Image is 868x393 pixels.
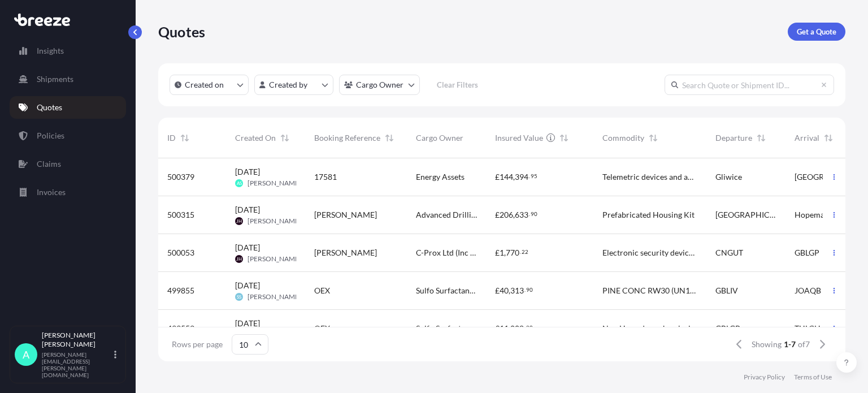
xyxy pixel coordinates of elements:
span: Telemetric devices and adapters [602,171,697,183]
span: C-Prox Ltd (Inc Quantek) [416,247,477,258]
span: , [513,173,515,181]
span: JH [236,215,242,227]
span: 633 [515,211,528,219]
span: 770 [506,249,519,257]
p: Policies [37,130,64,141]
a: Invoices [10,181,126,204]
a: Privacy Policy [744,373,785,382]
span: [PERSON_NAME] [248,292,301,301]
p: Quotes [37,102,62,113]
span: Hopeman [795,209,829,221]
span: GBLGP [715,323,740,334]
span: Commodity [602,132,644,144]
button: Clear Filters [426,76,489,94]
span: , [513,211,515,219]
span: Advanced Drilling Fluids Ltd [416,209,477,221]
span: 499855 [167,285,194,296]
span: , [509,325,510,332]
span: £ [495,249,500,257]
p: Insights [37,45,64,57]
span: 008 [510,325,524,332]
span: 95 [531,174,537,178]
span: 313 [510,287,524,295]
button: Sort [278,131,292,145]
input: Search Quote or Shipment ID... [665,75,834,95]
button: createdBy Filter options [254,75,333,95]
a: Terms of Use [794,373,832,382]
p: Get a Quote [797,26,836,37]
span: 500053 [167,247,194,258]
p: Invoices [37,187,66,198]
p: Shipments [37,74,73,85]
span: [DATE] [235,242,260,253]
span: . [529,174,530,178]
span: . [529,212,530,216]
span: [DATE] [235,204,260,215]
p: Claims [37,158,61,170]
span: GBLIV [715,285,738,296]
span: , [504,249,506,257]
span: 22 [522,250,528,254]
span: [PERSON_NAME] [248,254,301,264]
span: 11 [500,325,509,332]
span: 80 [526,326,533,330]
span: Gliwice [715,171,742,183]
span: 499553 [167,323,194,334]
span: Electronic security devices (access control systems and locks) [602,247,697,258]
span: JOAQB [795,285,821,296]
span: ID [167,132,176,144]
span: 40 [500,287,509,295]
span: [PERSON_NAME] [314,247,377,258]
span: Showing [752,339,782,350]
span: [PERSON_NAME] [314,209,377,221]
span: Insured Value [495,132,543,144]
span: CNGUT [715,247,743,258]
p: [PERSON_NAME] [PERSON_NAME] [42,331,112,349]
span: Booking Reference [314,132,380,144]
p: Created on [185,79,224,90]
span: [GEOGRAPHIC_DATA] [715,209,776,221]
span: , [509,287,510,295]
span: Rows per page [172,339,223,350]
button: Sort [822,131,835,145]
span: 17581 [314,171,337,183]
span: A [23,349,29,360]
span: . [524,288,526,292]
a: Quotes [10,96,126,119]
p: Clear Filters [437,79,478,90]
span: Created On [235,132,276,144]
span: . [524,326,526,330]
span: Cargo Owner [416,132,463,144]
span: [DATE] [235,280,260,291]
span: Non Hazardous chemicals [602,323,694,334]
span: [GEOGRAPHIC_DATA] [795,171,844,183]
span: Energy Assets [416,171,465,183]
span: OEX [314,285,330,296]
span: [PERSON_NAME] [248,217,301,226]
span: 500379 [167,171,194,183]
span: GBLGP [795,247,819,258]
p: Cargo Owner [356,79,403,90]
span: OEX [314,323,330,334]
a: Policies [10,124,126,147]
span: £ [495,173,500,181]
span: Departure [715,132,752,144]
p: Created by [269,79,307,90]
span: 1 [500,249,504,257]
a: Insights [10,40,126,62]
button: Sort [383,131,396,145]
span: AS [237,178,242,189]
button: Sort [754,131,768,145]
span: 90 [526,288,533,292]
span: 90 [531,212,537,216]
p: Quotes [158,23,205,41]
a: Get a Quote [788,23,845,41]
button: createdOn Filter options [170,75,249,95]
span: £ [495,211,500,219]
span: [DATE] [235,318,260,329]
span: 500315 [167,209,194,221]
span: 394 [515,173,528,181]
p: [PERSON_NAME][EMAIL_ADDRESS][PERSON_NAME][DOMAIN_NAME] [42,351,112,378]
span: 206 [500,211,513,219]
